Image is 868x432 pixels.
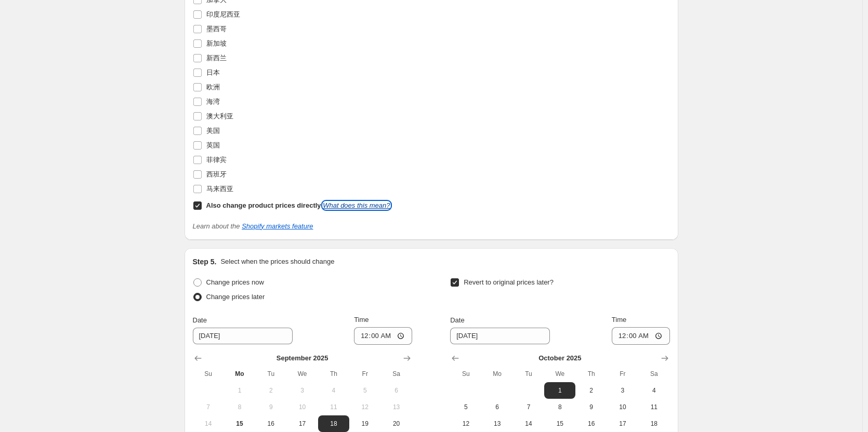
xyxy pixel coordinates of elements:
[450,316,464,324] span: Date
[607,366,638,382] th: Friday
[482,366,513,382] th: Monday
[454,370,477,378] span: Su
[454,420,477,428] span: 12
[322,403,345,411] span: 11
[544,399,575,415] button: Wednesday October 8 2025
[349,366,380,382] th: Friday
[612,316,626,323] span: Time
[385,403,407,411] span: 13
[206,25,227,33] span: 墨西哥
[642,386,665,395] span: 4
[611,370,634,378] span: Fr
[580,386,602,395] span: 2
[607,415,638,432] button: Friday October 17 2025
[400,351,414,366] button: Show next month, October 2025
[354,316,369,323] span: Time
[544,366,575,382] th: Wednesday
[354,327,412,345] input: 12:00
[228,370,251,378] span: Mo
[385,386,407,395] span: 6
[206,278,264,286] span: Change prices now
[450,366,481,382] th: Sunday
[548,370,571,378] span: We
[206,98,220,105] span: 海湾
[286,399,318,415] button: Wednesday September 10 2025
[259,370,282,378] span: Tu
[642,420,665,428] span: 18
[193,399,224,415] button: Sunday September 7 2025
[318,382,349,399] button: Thursday September 4 2025
[322,420,345,428] span: 18
[611,403,634,411] span: 10
[607,399,638,415] button: Friday October 10 2025
[286,382,318,399] button: Wednesday September 3 2025
[580,403,602,411] span: 9
[193,415,224,432] button: Sunday September 14 2025
[486,420,509,428] span: 13
[642,370,665,378] span: Sa
[385,420,407,428] span: 20
[517,420,540,428] span: 14
[291,386,313,395] span: 3
[224,399,255,415] button: Monday September 8 2025
[517,403,540,411] span: 7
[259,403,282,411] span: 9
[575,366,607,382] th: Thursday
[448,351,463,366] button: Show previous month, September 2025
[548,386,571,395] span: 1
[224,366,255,382] th: Monday
[318,366,349,382] th: Thursday
[611,386,634,395] span: 3
[486,403,509,411] span: 6
[193,328,293,344] input: 9/15/2025
[206,156,227,164] span: 菲律宾
[580,370,602,378] span: Th
[482,399,513,415] button: Monday October 6 2025
[353,403,376,411] span: 12
[612,327,670,345] input: 12:00
[380,366,412,382] th: Saturday
[513,415,544,432] button: Tuesday October 14 2025
[206,185,233,193] span: 马来西亚
[206,112,233,120] span: 澳大利亚
[206,141,220,149] span: 英国
[291,370,313,378] span: We
[242,222,313,230] a: Shopify markets feature
[349,415,380,432] button: Friday September 19 2025
[450,399,481,415] button: Sunday October 5 2025
[206,83,220,91] span: 欧洲
[255,415,286,432] button: Tuesday September 16 2025
[193,256,217,267] h2: Step 5.
[191,351,205,366] button: Show previous month, August 2025
[286,366,318,382] th: Wednesday
[318,399,349,415] button: Thursday September 11 2025
[548,403,571,411] span: 8
[206,127,220,134] span: 美国
[380,415,412,432] button: Saturday September 20 2025
[638,382,669,399] button: Saturday October 4 2025
[228,420,251,428] span: 15
[206,201,321,209] b: Also change product prices directly
[544,382,575,399] button: Wednesday October 1 2025
[255,382,286,399] button: Tuesday September 2 2025
[197,403,220,411] span: 7
[206,10,240,18] span: 印度尼西亚
[450,328,550,344] input: 9/15/2025
[380,399,412,415] button: Saturday September 13 2025
[349,399,380,415] button: Friday September 12 2025
[385,370,407,378] span: Sa
[575,382,607,399] button: Thursday October 2 2025
[349,382,380,399] button: Friday September 5 2025
[353,386,376,395] span: 5
[486,370,509,378] span: Mo
[291,403,313,411] span: 10
[228,403,251,411] span: 8
[197,370,220,378] span: Su
[450,415,481,432] button: Sunday October 12 2025
[657,351,672,366] button: Show next month, November 2025
[193,316,207,324] span: Date
[642,403,665,411] span: 11
[193,366,224,382] th: Sunday
[580,420,602,428] span: 16
[380,382,412,399] button: Saturday September 6 2025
